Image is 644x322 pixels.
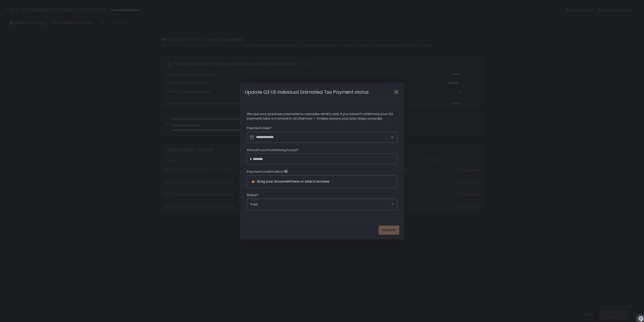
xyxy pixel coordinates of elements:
[258,202,391,207] input: Search for option
[247,148,298,152] span: Amount you're planning to pay*
[245,89,369,95] h1: Update Q3 US Individual Estimated Tax Payment status
[251,202,258,207] span: Paid
[247,112,397,121] span: We use your previous payments to calculate what's next. If you haven't confirmed your Q3 payment,...
[247,169,288,174] span: Payment confirmation*
[247,199,397,210] div: Search for option
[257,180,329,183] div: Drag your document here or click to browse
[388,89,404,95] div: Close
[247,132,397,143] input: Datepicker input
[247,193,258,197] span: Status*
[247,126,271,130] span: Payment date*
